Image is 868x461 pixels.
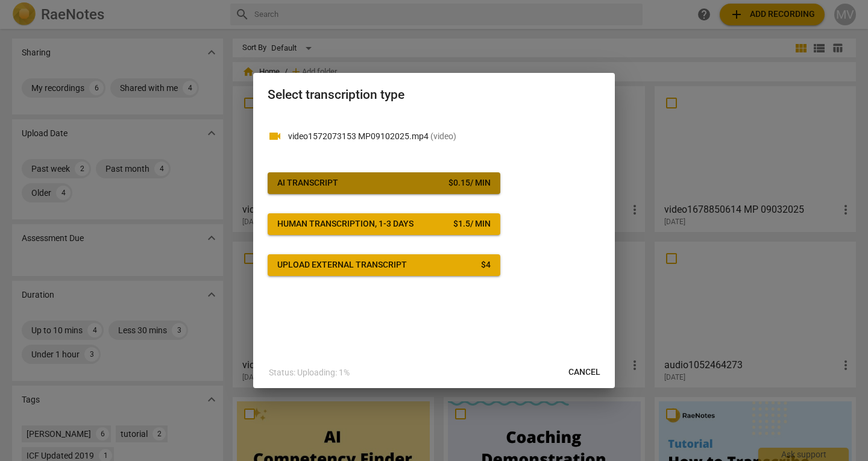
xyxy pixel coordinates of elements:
button: Cancel [559,362,610,383]
div: Upload external transcript [277,259,407,271]
span: Cancel [568,366,600,378]
button: AI Transcript$0.15/ min [268,172,500,194]
span: videocam [268,129,282,143]
button: Upload external transcript$4 [268,254,500,276]
div: AI Transcript [277,177,338,189]
h2: Select transcription type [268,87,600,102]
p: Status: Uploading: 1% [269,366,350,379]
button: Human transcription, 1-3 days$1.5/ min [268,213,500,235]
p: video1572073153 MP09102025.mp4(video) [288,130,600,143]
span: ( video ) [430,131,456,141]
div: $ 1.5 / min [453,218,491,230]
div: Human transcription, 1-3 days [277,218,414,230]
div: $ 0.15 / min [448,177,491,189]
div: $ 4 [481,259,491,271]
